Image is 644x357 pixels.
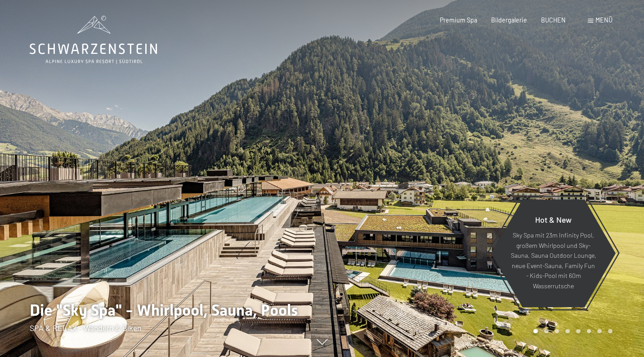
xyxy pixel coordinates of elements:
div: Carousel Page 5 [576,329,581,334]
div: Carousel Page 2 [544,329,549,334]
div: Carousel Page 3 [555,329,559,334]
div: Carousel Pagination [530,329,612,334]
div: Carousel Page 1 (Current Slide) [533,329,538,334]
div: Carousel Page 7 [597,329,602,334]
div: Carousel Page 4 [565,329,570,334]
a: BUCHEN [541,16,566,24]
a: Premium Spa [440,16,477,24]
div: Carousel Page 8 [608,329,613,334]
span: Hot & New [535,215,572,225]
a: Hot & New Sky Spa mit 23m Infinity Pool, großem Whirlpool und Sky-Sauna, Sauna Outdoor Lounge, ne... [491,199,616,308]
div: Carousel Page 6 [587,329,591,334]
span: Menü [595,16,613,24]
p: Sky Spa mit 23m Infinity Pool, großem Whirlpool und Sky-Sauna, Sauna Outdoor Lounge, neue Event-S... [510,231,596,291]
a: Bildergalerie [491,16,527,24]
